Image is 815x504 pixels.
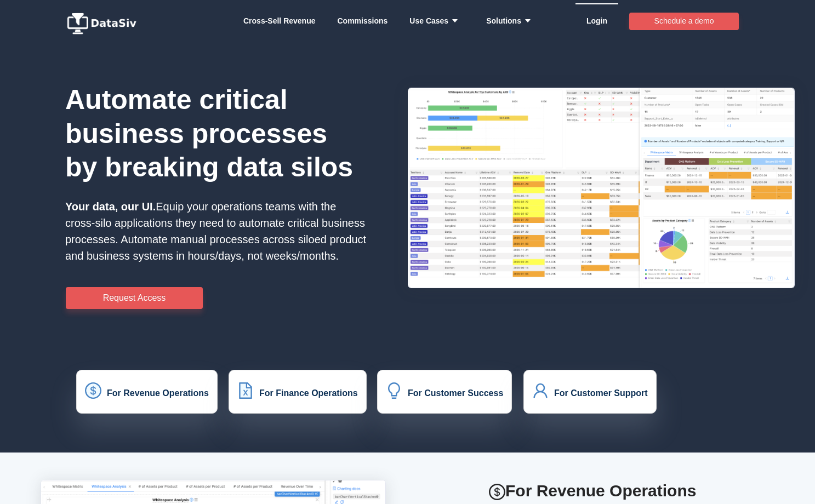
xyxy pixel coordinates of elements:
span: Equip your operations teams with the cross-silo applications they need to automate critical busin... [65,201,366,262]
button: icon: dollarFor Revenue Operations [76,370,218,414]
h2: For Revenue Operations [489,480,774,502]
a: icon: file-excelFor Finance Operations [237,390,358,399]
i: icon: dollar [489,484,505,500]
button: icon: userFor Customer Support [523,370,657,414]
a: Commissions [338,4,388,37]
a: icon: userFor Customer Support [532,390,648,399]
button: Request Access [66,287,203,309]
i: icon: caret-down [521,17,532,25]
img: HxQKbKb.png [408,88,795,288]
strong: Solutions [486,16,537,25]
button: icon: file-excelFor Finance Operations [229,370,367,414]
a: icon: dollarFor Revenue Operations [85,390,209,399]
a: Whitespace [243,4,316,37]
button: Schedule a demo [629,13,739,30]
button: icon: bulbFor Customer Success [377,370,512,414]
strong: Your data, our UI. [65,201,156,213]
i: icon: caret-down [448,17,459,25]
h1: Automate critical business processes by breaking data silos [65,83,367,185]
a: icon: bulbFor Customer Success [386,390,503,399]
strong: Use Cases [409,16,464,25]
a: Login [586,4,607,37]
img: logo [65,13,142,35]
